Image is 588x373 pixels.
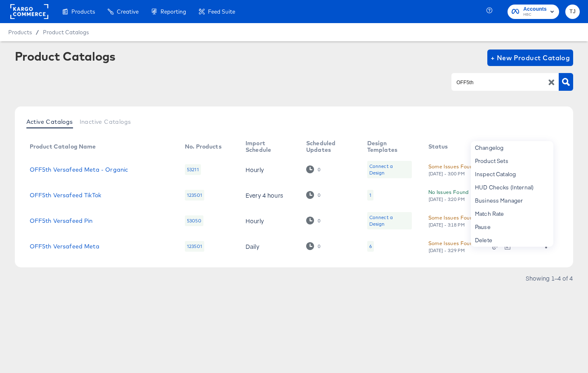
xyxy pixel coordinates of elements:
[471,154,553,168] div: Product Sets
[471,220,553,234] div: Pause
[30,192,101,198] a: OFF5th Versafeed TikTok
[30,166,128,173] a: OFF5th Versafeed Meta - Organic
[185,164,201,175] div: 53211
[523,12,547,18] span: HBC
[239,182,300,208] td: Every 4 hours
[317,167,321,172] div: 0
[32,29,43,35] span: /
[532,137,564,157] th: More
[369,163,410,176] div: Connect a Design
[508,5,559,19] button: AccountsHBC
[185,190,204,201] div: 123501
[185,143,222,150] div: No. Products
[525,275,573,281] div: Showing 1–4 of 4
[30,143,96,150] div: Product Catalog Name
[471,194,553,207] div: Business Manager
[30,217,93,224] a: OFF5th Versafeed Pin
[80,118,131,125] span: Inactive Catalogs
[317,192,321,198] div: 0
[471,181,553,194] div: HUD Checks (Internal)
[369,243,372,250] div: 6
[30,243,99,250] a: OFF5th Versafeed Meta
[565,5,580,19] button: TJ
[208,8,235,15] span: Feed Suite
[487,50,574,66] button: + New Product Catalog
[185,215,203,226] div: 53050
[239,208,300,234] td: Hourly
[523,5,547,14] span: Accounts
[367,161,412,178] div: Connect a Design
[471,207,553,220] div: Match Rate
[239,157,300,182] td: Hourly
[369,192,371,198] div: 1
[367,140,412,153] div: Design Templates
[471,234,553,247] div: Delete
[569,7,576,17] span: TJ
[367,190,373,201] div: 1
[306,191,321,199] div: 0
[26,118,73,125] span: Active Catalogs
[369,214,410,227] div: Connect a Design
[117,8,139,15] span: Creative
[367,212,412,229] div: Connect a Design
[486,137,532,157] th: Action
[428,162,476,171] div: Some Issues Found
[185,241,204,252] div: 123501
[306,140,351,153] div: Scheduled Updates
[317,218,321,224] div: 0
[8,29,32,35] span: Products
[491,52,570,64] span: + New Product Catalog
[306,242,321,250] div: 0
[317,243,321,249] div: 0
[71,8,95,15] span: Products
[15,50,116,63] div: Product Catalogs
[428,171,465,177] div: [DATE] - 3:00 PM
[471,141,553,154] div: Changelog
[471,168,553,181] div: Inspect Catalog
[428,213,476,222] div: Some Issues Found
[239,234,300,259] td: Daily
[422,137,486,157] th: Status
[428,239,476,253] button: Some Issues Found[DATE] - 3:29 PM
[455,78,543,87] input: Search Product Catalogs
[428,239,476,248] div: Some Issues Found
[161,8,186,15] span: Reporting
[246,140,290,153] div: Import Schedule
[428,248,465,253] div: [DATE] - 3:29 PM
[428,162,476,177] button: Some Issues Found[DATE] - 3:00 PM
[306,165,321,173] div: 0
[367,241,374,252] div: 6
[428,213,476,228] button: Some Issues Found[DATE] - 3:18 PM
[428,222,465,228] div: [DATE] - 3:18 PM
[306,217,321,224] div: 0
[43,29,89,35] a: Product Catalogs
